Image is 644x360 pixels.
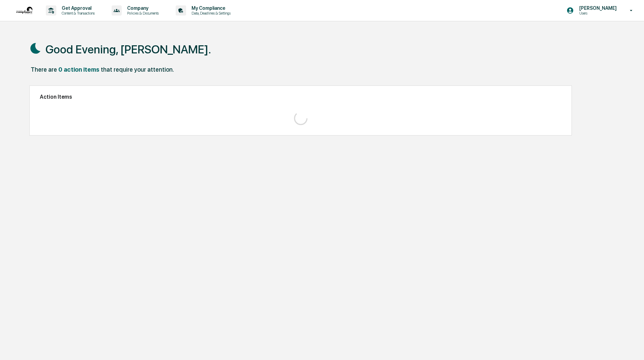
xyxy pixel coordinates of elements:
div: 0 action items [58,66,99,73]
p: Data, Deadlines & Settings [186,11,234,16]
div: There are [31,66,57,73]
p: My Compliance [186,5,234,11]
h2: Action Items [40,94,561,100]
img: logo [16,7,32,14]
p: Get Approval [56,5,98,11]
h1: Good Evening, [PERSON_NAME]. [46,43,211,56]
p: Policies & Documents [122,11,162,16]
p: [PERSON_NAME] [574,5,620,11]
p: Company [122,5,162,11]
div: that require your attention. [101,66,174,73]
p: Users [574,11,620,16]
p: Content & Transactions [56,11,98,16]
